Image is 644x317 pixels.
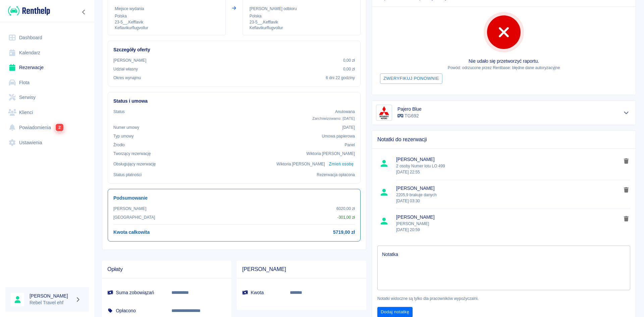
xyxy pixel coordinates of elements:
a: Serwisy [5,90,89,105]
h6: 5719,00 zł [333,229,355,236]
span: 2 [56,124,63,131]
p: Typ umowy [113,133,133,139]
p: 2205,9 brakuje danych [396,192,621,204]
a: Renthelp logo [5,5,50,16]
p: Nie udało się przetworzyć raportu. [377,58,630,65]
p: 2 osoby Numer lotu LO 499 [396,163,621,175]
a: Flota [5,75,89,90]
p: Rezerwacja opłacona [317,172,355,178]
a: Klienci [5,105,89,120]
p: 0,00 zł [343,57,355,63]
a: Rezerwacje [5,60,89,75]
span: [PERSON_NAME] [396,185,621,192]
p: Wiktoria [PERSON_NAME] [307,151,355,157]
p: Status [113,109,125,115]
p: [DATE] 20:59 [396,227,621,233]
p: Żrodło [113,142,125,148]
p: Panel [345,142,355,148]
p: Keflavikurflugvollur [250,25,354,31]
p: TG692 [397,112,422,119]
p: [PERSON_NAME] [396,221,621,233]
button: Zmień osobę [328,159,355,169]
span: [PERSON_NAME] [242,266,361,273]
p: Rebel Travel ehf [30,299,72,306]
p: [DATE] [342,124,355,130]
button: delete note [621,157,631,165]
button: Pokaż szczegóły [621,108,632,117]
p: Notatki widoczne są tylko dla pracowników wypożyczalni. [377,296,630,302]
p: Status płatności [113,172,142,178]
p: Numer umowy [113,124,139,130]
h6: Suma zobowiązań [107,289,161,296]
button: delete note [621,214,631,223]
button: Zwiń nawigację [79,8,89,16]
p: [PERSON_NAME] [113,57,146,63]
p: [PERSON_NAME] odbioru [250,6,354,12]
p: 0,00 zł [343,66,355,72]
h6: Podsumowanie [113,195,355,202]
p: Udział własny [113,66,138,72]
p: Powód: odrzucone przez Rentbase: błędne dane autoryzacyjne [377,65,630,71]
p: Obsługujący rezerwację [113,161,156,167]
p: 23-5__ , Kefflavik [115,19,219,25]
p: [PERSON_NAME] [113,206,146,212]
h6: Opłacono [107,307,161,314]
p: [GEOGRAPHIC_DATA] [113,214,155,220]
span: [PERSON_NAME] [396,214,621,221]
h6: Kwota [242,289,279,296]
p: [DATE] 03:30 [396,198,621,204]
p: Umowa papierowa [322,133,355,139]
a: Kalendarz [5,45,89,60]
button: delete note [621,186,631,194]
a: Dashboard [5,30,89,45]
p: Miejsce wydania [115,6,219,12]
p: Tworzący rezerwację [113,151,151,157]
p: 6020,00 zł [336,206,355,212]
p: Anulowana [312,109,355,115]
p: Polska [115,13,219,19]
h6: Pajero Blue [397,106,422,112]
img: Image [377,106,391,119]
h6: Status i umowa [113,98,355,105]
p: Okres wynajmu [113,75,141,81]
span: Zarchiwizowano: [DATE] [312,116,355,120]
span: Opłaty [107,266,226,273]
p: Wiktoria [PERSON_NAME] [276,161,325,167]
img: Renthelp logo [8,5,50,16]
span: [PERSON_NAME] [396,156,621,163]
p: 23-5__ , Kefflavik [250,19,354,25]
button: Zweryfikuj ponownie [380,73,442,84]
h6: Kwota całkowita [113,229,150,236]
p: [DATE] 22:55 [396,169,621,175]
p: Keflavikurflugvollur [115,25,219,31]
a: Ustawienia [5,135,89,150]
span: Notatki do rezerwacji [377,136,630,143]
p: 6 dni 22 godziny [326,75,355,81]
a: Powiadomienia2 [5,120,89,135]
h6: Szczegóły oferty [113,46,355,53]
p: - 301,00 zł [337,214,355,220]
h6: [PERSON_NAME] [30,293,72,299]
p: Polska [250,13,354,19]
